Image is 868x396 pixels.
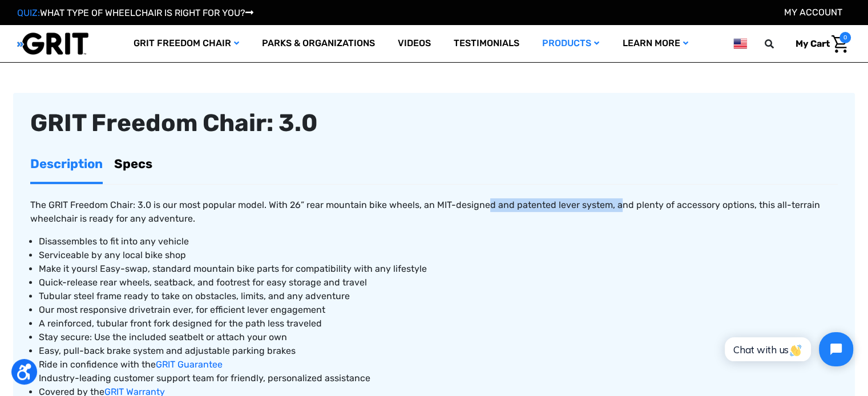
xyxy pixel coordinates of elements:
[39,263,427,274] span: Make it yours! Easy-swap, standard mountain bike parts for compatibility with any lifestyle
[122,25,251,62] a: GRIT Freedom Chair
[251,25,386,62] a: Parks & Organizations
[39,318,322,329] span: A reinforced, tubular front fork designed for the path less traveled
[39,359,156,370] span: Ride in confidence with the
[17,32,88,55] img: GRIT All-Terrain Wheelchair and Mobility Equipment
[831,35,848,53] img: Cart
[17,7,40,18] span: QUIZ:
[156,359,223,370] a: GRIT Guarantee
[114,146,152,182] a: Specs
[39,332,287,342] span: Stay secure: Use the included seatbelt or attach your own
[712,322,863,376] iframe: Tidio Chat
[39,291,350,301] span: Tubular steel frame ready to take on obstacles, limits, and any adventure
[39,304,325,315] span: Our most responsive drivetrain ever, for efficient lever engagement
[39,250,186,260] span: Serviceable by any local bike shop
[17,7,253,18] a: QUIZ:WHAT TYPE OF WHEELCHAIR IS RIGHT FOR YOU?
[839,32,851,43] span: 0
[733,36,747,51] img: us.png
[796,38,830,49] span: My Cart
[30,146,103,182] a: Description
[442,25,531,62] a: Testimonials
[787,32,851,56] a: Cart with 0 items
[784,7,842,18] a: Account
[39,345,296,356] span: Easy, pull-back brake system and adjustable parking brakes
[39,373,370,383] span: Industry-leading customer support team for friendly, personalized assistance
[531,25,611,62] a: Products
[30,199,820,224] span: The GRIT Freedom Chair: 3.0 is our most popular model. With 26” rear mountain bike wheels, an MIT...
[386,25,442,62] a: Videos
[39,236,189,247] span: Disassembles to fit into any vehicle
[30,110,838,136] div: GRIT Freedom Chair: 3.0
[611,25,699,62] a: Learn More
[770,32,787,56] input: Search
[39,277,367,288] span: Quick-release rear wheels, seatback, and footrest for easy storage and travel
